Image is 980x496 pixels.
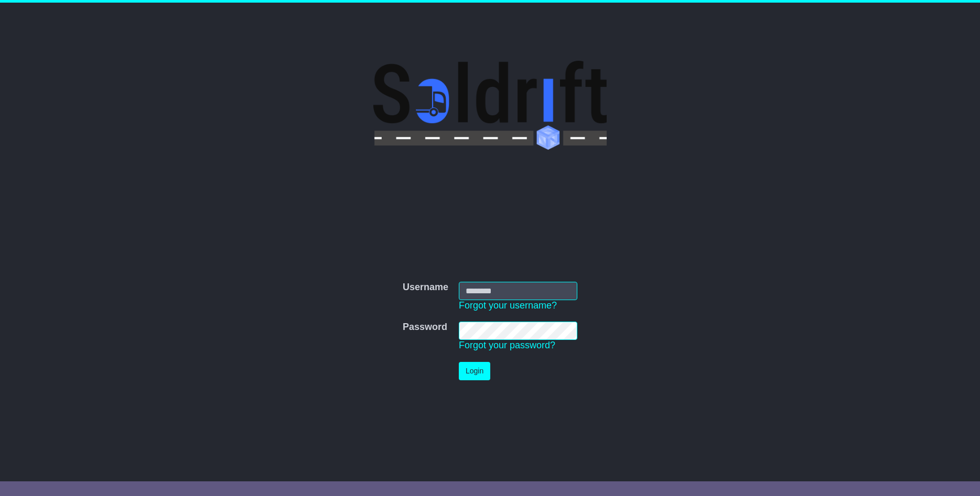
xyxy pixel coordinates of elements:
label: Password [403,322,447,333]
a: Forgot your password? [459,340,555,350]
label: Username [403,282,448,293]
button: Login [459,362,490,380]
a: Forgot your username? [459,300,557,311]
img: Soldrift Pty Ltd [373,61,607,150]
